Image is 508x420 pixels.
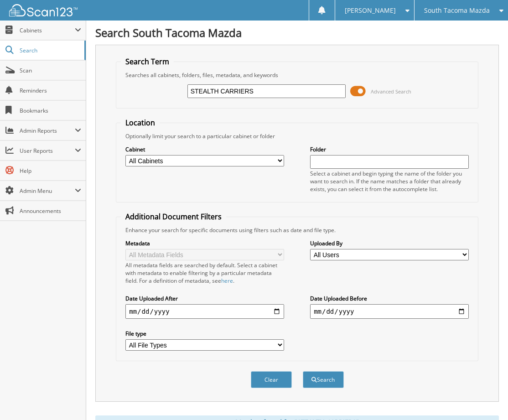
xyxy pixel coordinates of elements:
[20,47,80,54] span: Search
[121,71,473,79] div: Searches all cabinets, folders, files, metadata, and keywords
[20,87,81,94] span: Reminders
[121,57,174,67] legend: Search Term
[125,239,284,247] label: Metadata
[125,145,284,153] label: Cabinet
[303,371,344,388] button: Search
[20,107,81,114] span: Bookmarks
[251,371,292,388] button: Clear
[125,261,284,285] div: All metadata fields are searched by default. Select a cabinet with metadata to enable filtering b...
[20,147,75,155] span: User Reports
[221,277,233,285] a: here
[20,187,75,195] span: Admin Menu
[20,167,81,175] span: Help
[310,239,469,247] label: Uploaded By
[9,4,78,16] img: scan123-logo-white.svg
[310,304,469,319] input: end
[310,170,469,193] div: Select a cabinet and begin typing the name of the folder you want to search in. If the name match...
[345,8,396,13] span: [PERSON_NAME]
[310,295,469,302] label: Date Uploaded Before
[20,127,75,135] span: Admin Reports
[121,226,473,234] div: Enhance your search for specific documents using filters such as date and file type.
[125,295,284,302] label: Date Uploaded After
[310,145,469,153] label: Folder
[121,132,473,140] div: Optionally limit your search to a particular cabinet or folder
[424,8,490,13] span: South Tacoma Mazda
[20,26,75,34] span: Cabinets
[20,67,81,74] span: Scan
[125,304,284,319] input: start
[121,118,160,128] legend: Location
[20,207,81,215] span: Announcements
[95,25,499,40] h1: Search South Tacoma Mazda
[125,330,284,337] label: File type
[121,212,226,222] legend: Additional Document Filters
[371,88,411,95] span: Advanced Search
